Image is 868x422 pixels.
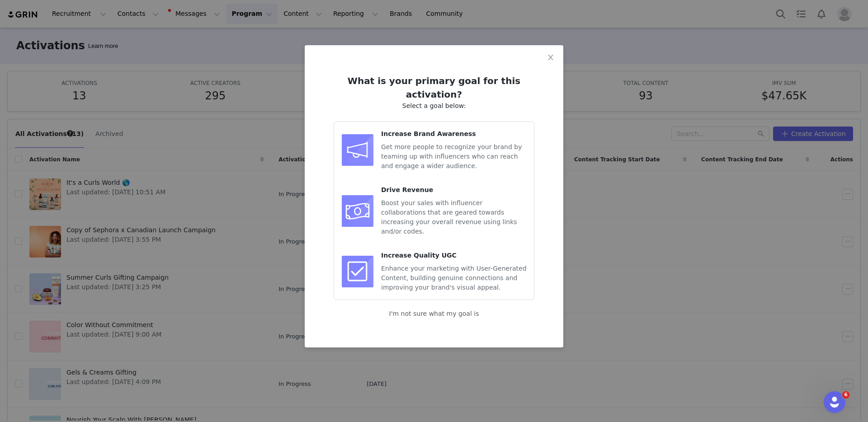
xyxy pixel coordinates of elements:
[842,391,849,399] span: 6
[381,143,522,169] span: Get more people to recognize your brand by teaming up with influencers who can reach and engage a...
[381,130,476,137] span: Increase Brand Awareness
[381,252,457,259] span: Increase Quality UGC
[538,45,563,70] button: Close
[547,54,554,61] i: icon: close
[824,391,845,413] iframe: Intercom live chat
[381,265,527,291] span: Enhance your marketing with User-Generated Content, building genuine connections and improving yo...
[381,186,433,193] span: Drive Revenue
[381,199,517,235] span: Boost your sales with influencer collaborations that are geared towards increasing your overall r...
[348,75,520,100] span: What is your primary goal for this activation?
[389,310,479,317] a: I'm not sure what my goal is
[334,101,534,111] p: Select a goal below:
